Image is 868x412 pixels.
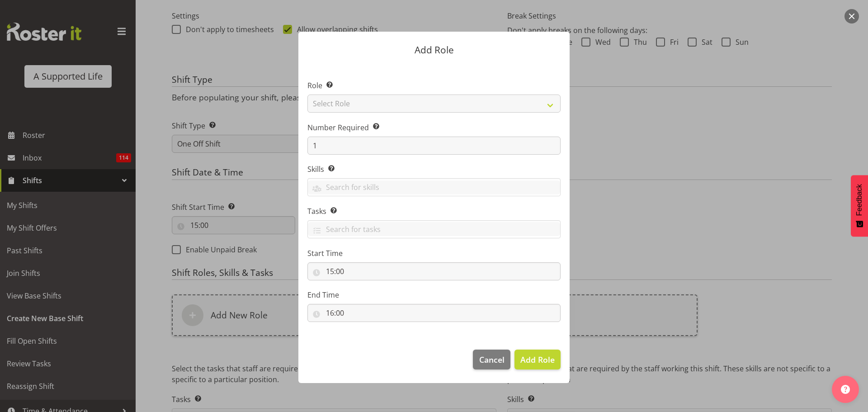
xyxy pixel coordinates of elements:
[307,289,561,300] label: End Time
[307,164,561,175] label: Skills
[307,206,561,217] label: Tasks
[851,175,868,237] button: Feedback - Show survey
[308,180,560,194] input: Search for skills
[520,354,555,365] span: Add Role
[473,350,510,369] button: Cancel
[307,45,561,55] p: Add Role
[308,222,560,236] input: Search for tasks
[307,248,561,259] label: Start Time
[855,184,863,216] span: Feedback
[307,80,561,91] label: Role
[841,385,850,394] img: help-xxl-2.png
[514,350,561,369] button: Add Role
[307,304,561,322] input: Click to select...
[479,354,505,365] span: Cancel
[307,262,561,280] input: Click to select...
[307,122,561,133] label: Number Required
